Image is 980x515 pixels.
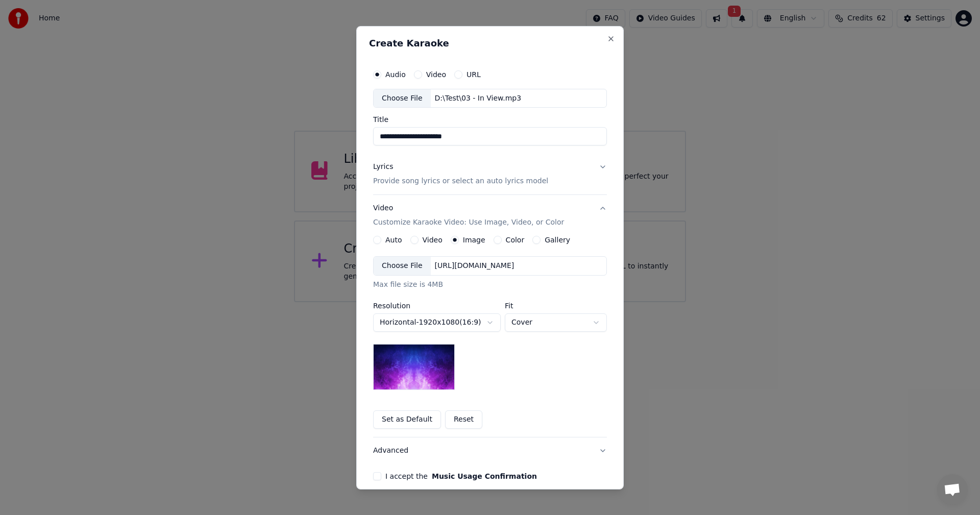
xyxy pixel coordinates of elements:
[373,236,607,437] div: VideoCustomize Karaoke Video: Use Image, Video, or Color
[385,473,537,480] label: I accept the
[505,302,607,309] label: Fit
[373,437,607,464] button: Advanced
[423,236,443,243] label: Video
[374,257,431,275] div: Choose File
[373,154,607,194] button: LyricsProvide song lyrics or select an auto lyrics model
[373,116,607,123] label: Title
[373,162,393,172] div: Lyrics
[431,93,526,103] div: D:\Test\03 - In View.mp3
[373,280,607,290] div: Max file size is 4MB
[431,261,519,271] div: [URL][DOMAIN_NAME]
[373,195,607,236] button: VideoCustomize Karaoke Video: Use Image, Video, or Color
[373,203,564,228] div: Video
[369,38,611,47] h2: Create Karaoke
[373,176,548,186] p: Provide song lyrics or select an auto lyrics model
[385,236,402,243] label: Auto
[426,70,446,78] label: Video
[463,236,485,243] label: Image
[467,70,481,78] label: URL
[373,302,501,309] label: Resolution
[374,89,431,107] div: Choose File
[373,217,564,228] p: Customize Karaoke Video: Use Image, Video, or Color
[385,70,406,78] label: Audio
[545,236,570,243] label: Gallery
[432,473,537,480] button: I accept the
[445,410,482,429] button: Reset
[373,410,441,429] button: Set as Default
[506,236,525,243] label: Color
